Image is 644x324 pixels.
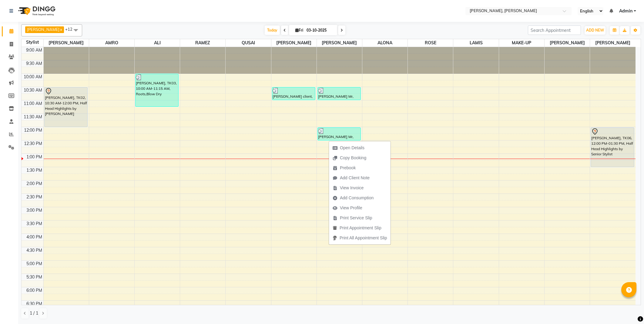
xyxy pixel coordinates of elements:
[333,226,337,230] img: printapt.png
[453,39,498,47] span: LAMIS
[265,25,280,35] span: Today
[89,39,134,47] span: AMRO
[25,154,43,160] div: 1:00 PM
[528,25,581,35] input: Search Appointment
[586,28,604,32] span: ADD NEW
[340,185,364,191] span: View Invoice
[25,181,43,187] div: 2:00 PM
[25,47,43,53] div: 9:00 AM
[135,39,180,47] span: ALI
[318,128,361,140] div: [PERSON_NAME] Mr, TK05, 12:00 PM-12:30 PM, Hair cut
[340,175,370,181] span: Add Client Note
[22,39,43,46] div: Stylist
[545,39,590,47] span: [PERSON_NAME]
[22,74,43,80] div: 10:00 AM
[340,235,387,241] span: Print All Appointment Slip
[619,300,638,318] iframe: chat widget
[340,195,374,201] span: Add Consumption
[25,274,43,280] div: 5:30 PM
[22,114,43,120] div: 11:30 AM
[30,310,38,316] span: 1 / 1
[271,39,317,47] span: [PERSON_NAME]
[25,301,43,307] div: 6:30 PM
[23,127,43,133] div: 12:00 PM
[317,39,362,47] span: [PERSON_NAME]
[25,234,43,240] div: 4:00 PM
[294,28,305,32] span: Fri
[408,39,453,47] span: ROSE
[25,194,43,200] div: 2:30 PM
[25,221,43,227] div: 3:30 PM
[340,165,356,171] span: Prebook
[340,215,372,221] span: Print Service Slip
[585,26,605,35] button: ADD NEW
[22,87,43,93] div: 10:30 AM
[590,39,636,47] span: [PERSON_NAME]
[591,128,634,167] div: [PERSON_NAME], TK06, 12:00 PM-01:30 PM, Half Head Highlights by Senior Stylist
[25,247,43,254] div: 4:30 PM
[340,145,364,151] span: Open Details
[340,225,381,231] span: Print Appointment Slip
[44,39,89,47] span: [PERSON_NAME]
[318,87,361,100] div: [PERSON_NAME] Mr, TK01, 10:30 AM-11:00 AM, Hair cut
[340,205,362,211] span: View Profile
[25,167,43,174] div: 1:30 PM
[136,74,179,106] div: [PERSON_NAME], TK03, 10:00 AM-11:15 AM, Roots,Blow Dry
[59,27,62,32] a: x
[23,140,43,147] div: 12:30 PM
[25,261,43,267] div: 5:00 PM
[25,60,43,67] div: 9:30 AM
[25,207,43,214] div: 3:00 PM
[272,87,315,100] div: [PERSON_NAME] client, TK04, 10:30 AM-11:00 AM, Hair cut
[333,236,337,240] img: printall.png
[226,39,271,47] span: QUSAI
[25,287,43,294] div: 6:00 PM
[305,26,335,35] input: 2025-10-03
[27,27,59,32] span: [PERSON_NAME]
[180,39,225,47] span: RAMEZ
[340,155,366,161] span: Copy Booking
[619,8,632,14] span: Admin
[45,87,88,127] div: [PERSON_NAME], TK02, 10:30 AM-12:00 PM, Half Head Highlights by [PERSON_NAME]
[499,39,544,47] span: MAKE-UP
[362,39,408,47] span: ALONA
[15,2,57,19] img: logo
[65,27,77,32] span: +12
[22,100,43,107] div: 11:00 AM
